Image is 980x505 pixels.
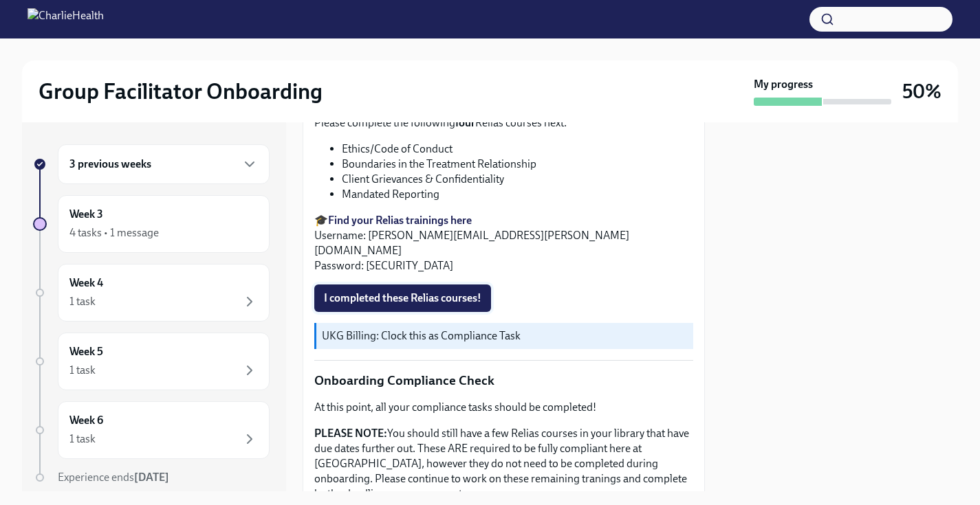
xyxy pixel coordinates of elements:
[314,115,693,131] p: Please complete the following Relias courses next:
[134,471,169,484] strong: [DATE]
[33,401,270,459] a: Week 61 task
[33,195,270,253] a: Week 34 tasks • 1 message
[33,333,270,390] a: Week 51 task
[754,77,813,92] strong: My progress
[69,225,159,240] div: 4 tasks • 1 message
[69,431,96,447] div: 1 task
[342,142,693,157] li: Ethics/Code of Conduct
[69,363,96,378] div: 1 task
[39,78,323,105] h2: Group Facilitator Onboarding
[28,8,104,30] img: CharlieHealth
[69,207,103,222] h6: Week 3
[58,144,270,184] div: 3 previous weeks
[342,172,693,187] li: Client Grievances & Confidentiality
[69,413,103,428] h6: Week 6
[69,157,151,172] h6: 3 previous weeks
[69,344,103,359] h6: Week 5
[69,276,103,291] h6: Week 4
[314,284,491,312] button: I completed these Relias courses!
[328,214,472,227] a: Find your Relias trainings here
[58,471,169,484] span: Experience ends
[314,213,693,273] p: 🎓 Username: [PERSON_NAME][EMAIL_ADDRESS][PERSON_NAME][DOMAIN_NAME] Password: [SECURITY_DATA]
[342,187,693,202] li: Mandated Reporting
[902,79,941,104] h3: 50%
[342,157,693,172] li: Boundaries in the Treatment Relationship
[314,426,693,502] p: You should still have a few Relias courses in your library that have due dates further out. These...
[33,264,270,322] a: Week 41 task
[455,116,475,129] strong: four
[324,291,481,305] span: I completed these Relias courses!
[314,400,693,415] p: At this point, all your compliance tasks should be completed!
[314,427,387,440] strong: PLEASE NOTE:
[69,294,96,309] div: 1 task
[314,372,693,390] p: Onboarding Compliance Check
[322,328,688,344] p: UKG Billing: Clock this as Compliance Task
